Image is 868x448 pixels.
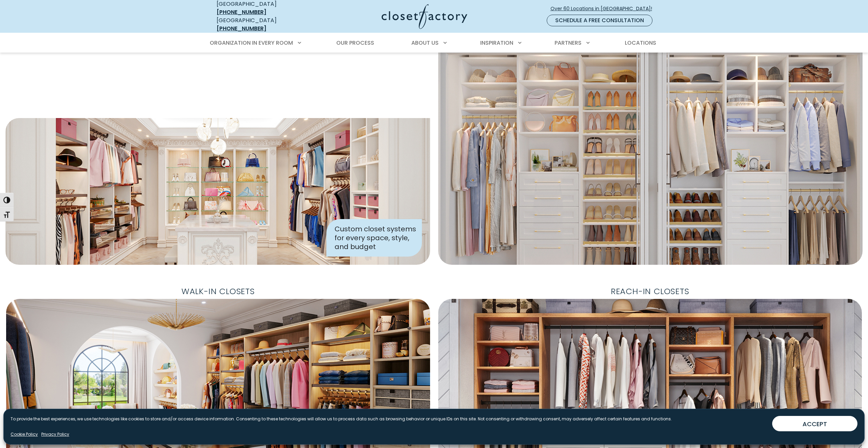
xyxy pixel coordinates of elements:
[605,284,695,299] span: Reach-In Closets
[41,431,69,437] a: Privacy Policy
[547,15,652,26] a: Schedule a Free Consultation
[625,39,656,47] span: Locations
[326,219,422,257] div: Custom closet systems for every space, style, and budget
[217,16,315,33] div: [GEOGRAPHIC_DATA]
[11,416,672,422] p: To provide the best experiences, we use technologies like cookies to store and/or access device i...
[480,39,513,47] span: Inspiration
[176,284,260,299] span: Walk-In Closets
[11,431,38,437] a: Cookie Policy
[550,5,658,12] span: Over 60 Locations in [GEOGRAPHIC_DATA]!
[205,33,663,53] nav: Primary Menu
[550,3,658,15] a: Over 60 Locations in [GEOGRAPHIC_DATA]!
[411,39,439,47] span: About Us
[210,39,293,47] span: Organization in Every Room
[382,4,467,29] img: Closet Factory Logo
[555,39,582,47] span: Partners
[336,39,374,47] span: Our Process
[217,25,266,32] a: [PHONE_NUMBER]
[772,416,857,431] button: ACCEPT
[5,118,430,265] img: Closet Factory designed closet
[217,8,266,16] a: [PHONE_NUMBER]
